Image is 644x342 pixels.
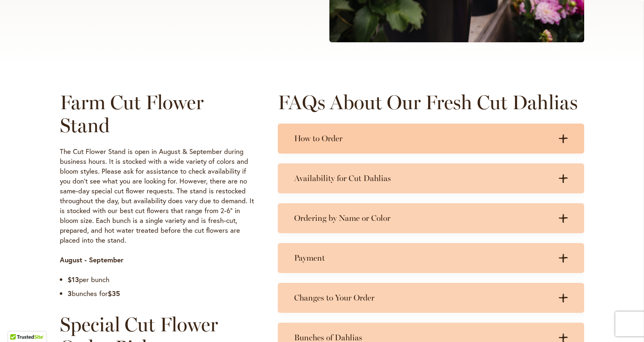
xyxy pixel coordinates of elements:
[60,147,254,245] p: The Cut Flower Stand is open in August & September during business hours. It is stocked with a wi...
[60,255,124,264] strong: August - September
[294,253,551,263] h3: Payment
[60,91,254,137] h2: Farm Cut Flower Stand
[294,173,551,184] h3: Availability for Cut Dahlias
[68,275,79,284] strong: $13
[68,275,254,285] li: per bunch
[68,289,72,298] strong: 3
[294,213,551,223] h3: Ordering by Name or Color
[68,289,254,298] li: bunches for
[278,163,584,193] summary: Availability for Cut Dahlias
[294,133,551,144] h3: How to Order
[278,91,584,114] h2: FAQs About Our Fresh Cut Dahlias
[278,243,584,273] summary: Payment
[108,289,120,298] strong: $35
[294,293,551,303] h3: Changes to Your Order
[278,283,584,313] summary: Changes to Your Order
[278,203,584,233] summary: Ordering by Name or Color
[278,124,584,154] summary: How to Order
